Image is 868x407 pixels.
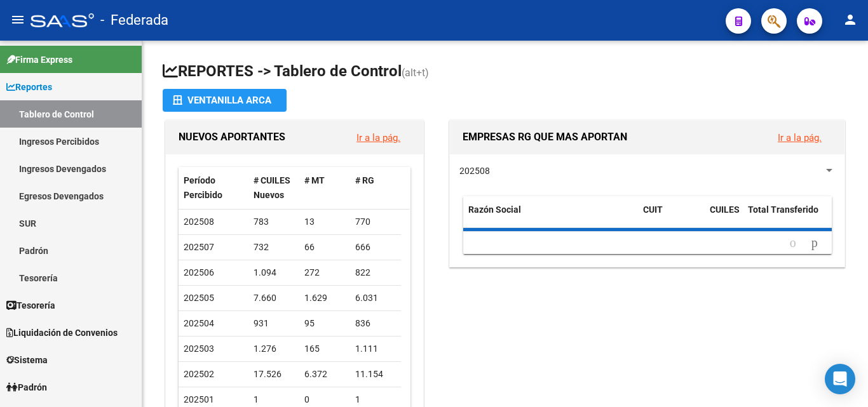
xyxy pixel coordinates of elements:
span: Liquidación de Convenios [6,326,118,340]
span: Total Transferido [748,204,818,215]
span: 202508 [184,217,214,227]
div: 783 [254,215,294,229]
span: 202507 [184,242,214,252]
div: 17.526 [254,367,294,382]
div: 1.094 [254,265,294,280]
span: # CUILES Nuevos [254,175,290,200]
span: - Federada [100,6,168,34]
datatable-header-cell: Período Percibido [179,167,248,209]
span: 202505 [184,293,214,303]
div: 66 [304,240,345,255]
a: go to next page [806,236,824,250]
div: 666 [355,240,396,255]
datatable-header-cell: # RG [350,167,401,209]
div: 13 [304,215,345,229]
span: # MT [304,175,325,185]
span: Tesorería [6,298,55,312]
span: Firma Express [6,53,72,67]
span: 202504 [184,318,214,328]
span: 202506 [184,267,214,277]
div: 732 [254,240,294,255]
datatable-header-cell: Razón Social [463,196,638,238]
span: 202501 [184,394,214,404]
span: Reportes [6,80,52,94]
div: 7.660 [254,291,294,305]
div: 836 [355,316,396,331]
div: 1 [254,392,294,407]
div: 11.154 [355,367,396,382]
div: 165 [304,342,345,356]
div: 1.276 [254,342,294,356]
a: Ir a la pág. [356,132,400,143]
span: CUIT [643,204,663,215]
span: 202502 [184,369,214,379]
a: Ir a la pág. [778,132,822,143]
div: 95 [304,316,345,331]
button: Ir a la pág. [768,126,832,149]
span: # RG [355,175,374,185]
datatable-header-cell: CUIT [638,196,705,238]
div: 931 [254,316,294,331]
datatable-header-cell: CUILES [705,196,743,238]
span: Sistema [6,353,48,367]
div: 1.629 [304,291,345,305]
div: 822 [355,265,396,280]
datatable-header-cell: # MT [299,167,350,209]
span: CUILES [710,204,740,215]
div: Open Intercom Messenger [825,364,855,394]
a: go to previous page [784,236,802,250]
button: Ventanilla ARCA [163,89,287,112]
span: Período Percibido [184,175,222,200]
mat-icon: person [843,12,858,27]
div: 1 [355,392,396,407]
mat-icon: menu [10,12,25,27]
datatable-header-cell: Total Transferido [743,196,832,238]
div: 770 [355,215,396,229]
datatable-header-cell: # CUILES Nuevos [248,167,299,209]
span: Razón Social [468,204,521,215]
div: Ventanilla ARCA [173,89,276,112]
span: 202503 [184,344,214,354]
span: Padrón [6,380,47,394]
div: 6.031 [355,291,396,305]
h1: REPORTES -> Tablero de Control [163,61,848,83]
button: Ir a la pág. [346,126,410,149]
div: 272 [304,265,345,280]
div: 0 [304,392,345,407]
span: NUEVOS APORTANTES [179,131,285,143]
span: EMPRESAS RG QUE MAS APORTAN [463,131,627,143]
div: 6.372 [304,367,345,382]
span: (alt+t) [402,67,429,79]
span: 202508 [459,166,490,176]
div: 1.111 [355,342,396,356]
